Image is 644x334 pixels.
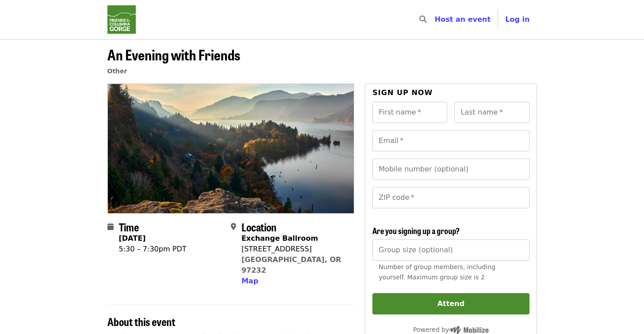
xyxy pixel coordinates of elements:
span: Location [241,219,277,235]
span: Sign up now [372,88,433,97]
a: [GEOGRAPHIC_DATA], OR 97232 [241,255,341,274]
div: 5:30 – 7:30pm PDT [119,244,187,254]
img: Friends Of The Columbia Gorge - Home [107,5,136,34]
img: Powered by Mobilize [449,326,489,334]
button: Map [241,276,258,286]
i: search icon [419,15,427,24]
input: Last name [454,102,529,123]
div: [STREET_ADDRESS] [241,244,347,254]
span: Number of group members, including yourself. Maximum group size is 2 [379,263,495,281]
i: calendar icon [107,223,114,231]
span: Map [241,277,258,285]
input: Search [432,9,439,30]
span: About this event [107,314,175,329]
a: Other [107,68,127,75]
span: Log in [505,15,529,24]
span: Powered by [413,326,489,333]
span: An Evening with Friends [107,44,240,65]
button: Log in [498,11,537,28]
a: Host an event [435,15,490,24]
img: An Evening with Friends organized by Friends Of The Columbia Gorge [108,84,354,213]
strong: [DATE] [119,234,146,243]
input: Email [372,130,529,151]
input: ZIP code [372,187,529,208]
strong: Exchange Ballroom [241,234,318,243]
input: [object Object] [372,239,529,261]
i: map-marker-alt icon [231,223,236,231]
button: Attend [372,293,529,314]
input: Mobile number (optional) [372,159,529,180]
input: First name [372,102,447,123]
span: Are you signing up a group? [372,225,460,236]
span: Time [119,219,139,235]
